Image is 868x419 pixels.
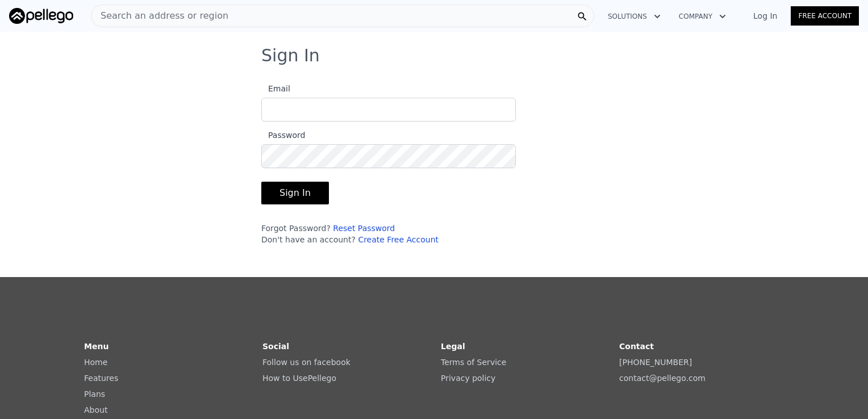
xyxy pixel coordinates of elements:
div: Forgot Password? Don't have an account? [261,223,516,245]
a: contact@pellego.com [619,374,706,383]
a: Terms of Service [441,358,506,367]
a: About [84,405,107,414]
a: Privacy policy [441,374,495,383]
span: Email [261,84,290,93]
img: Pellego [9,8,73,24]
span: Search an address or region [91,9,228,23]
strong: Contact [619,342,654,351]
a: Free Account [791,6,859,26]
a: Home [84,358,107,367]
button: Solutions [599,6,670,27]
strong: Menu [84,342,108,351]
button: Company [670,6,735,27]
a: Features [84,374,118,383]
a: How to UsePellego [262,374,336,383]
a: [PHONE_NUMBER] [619,358,692,367]
span: Password [261,131,305,140]
a: Reset Password [333,224,395,233]
button: Sign In [261,182,329,204]
a: Create Free Account [358,235,439,244]
a: Log In [740,10,791,22]
strong: Social [262,342,289,351]
strong: Legal [441,342,465,351]
input: Email [261,98,516,121]
a: Follow us on facebook [262,358,350,367]
h3: Sign In [261,45,607,66]
input: Password [261,144,516,168]
a: Plans [84,389,105,399]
